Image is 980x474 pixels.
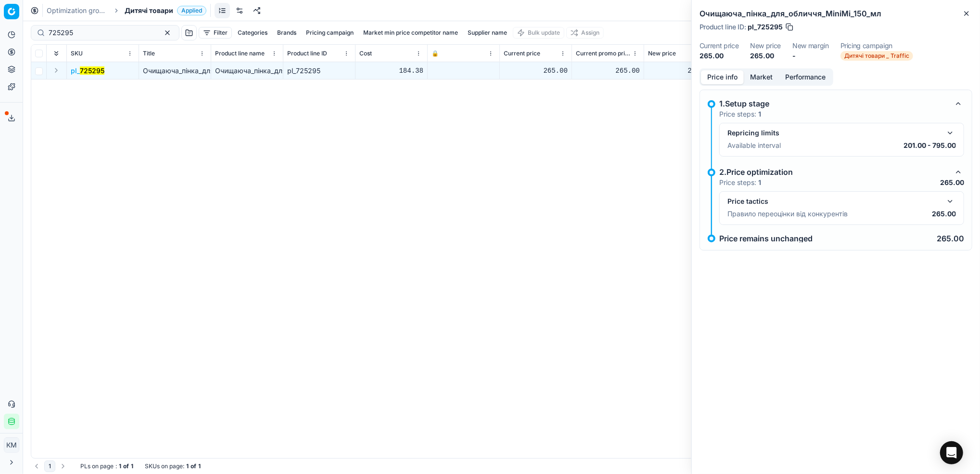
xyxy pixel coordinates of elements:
button: Expand all [51,48,62,59]
span: Product line ID [287,50,327,57]
button: Performance [779,70,832,84]
p: Price steps: [719,109,761,119]
span: Cost [359,50,372,57]
p: Price steps: [719,178,761,187]
span: PLs on page [80,462,114,470]
p: Available interval [727,141,781,150]
button: Market [744,70,779,84]
strong: 1 [186,462,189,470]
p: Правило переоцінки від конкурентів [727,209,848,219]
strong: 1 [758,110,761,118]
button: Assign [566,27,604,39]
p: 201.00 - 795.00 [904,141,956,150]
p: 265.00 [940,178,964,187]
strong: 1 [198,462,201,470]
dt: New margin [792,42,829,49]
button: КM [4,437,19,453]
strong: of [191,462,196,470]
span: Current promo price [576,50,630,57]
span: SKU [71,50,83,57]
strong: 1 [119,462,121,470]
div: Open Intercom Messenger [940,441,963,464]
div: 265.00 [576,66,640,76]
span: Title [143,50,155,57]
span: New price [648,50,676,57]
button: Supplier name [464,27,511,39]
dt: Pricing campaign [840,42,913,49]
span: Current price [504,50,540,57]
strong: of [123,462,129,470]
div: pl_725295 [287,66,351,76]
mark: 725295 [80,66,104,75]
dd: 265.00 [750,51,781,61]
span: Дитячі товариApplied [125,6,206,15]
button: 1 [44,461,55,472]
button: Go to next page [57,461,69,472]
dd: 265.00 [700,51,738,61]
span: Product line ID : [700,24,746,30]
button: Market min price competitor name [359,27,462,39]
dt: Current price [700,42,738,49]
span: Product line name [215,50,265,57]
p: Price remains unchanged [719,235,813,242]
p: 265.00 [937,235,964,242]
div: 265.00 [504,66,568,76]
button: pl_725295 [71,66,104,76]
span: 🔒 [432,50,439,57]
dt: New price [750,42,781,49]
a: Optimization groups [47,6,108,15]
span: Дитячі товари _ Traffic [840,51,913,61]
div: 184.38 [359,66,423,76]
span: Очищаюча_пінка_для_обличчя_MiniMi_150_мл [143,66,292,75]
span: SKUs on page : [145,462,184,470]
button: Categories [234,27,271,39]
button: Brands [273,27,300,39]
span: Applied [177,6,206,15]
span: КM [4,438,19,452]
button: Pricing campaign [302,27,357,39]
strong: 1 [758,178,761,186]
strong: 1 [131,462,133,470]
button: Bulk update [513,27,564,39]
nav: pagination [31,461,69,472]
span: Дитячі товари [125,6,173,15]
button: Expand [51,65,62,76]
button: Price info [701,70,744,84]
button: Go to previous page [31,461,42,472]
div: Price tactics [727,197,941,206]
div: 2.Price optimization [719,166,949,178]
div: : [80,462,133,470]
dd: - [792,51,829,61]
p: 265.00 [932,209,956,219]
h2: Очищаюча_пінка_для_обличчя_MiniMi_150_мл [700,8,972,19]
div: 265.00 [648,66,712,76]
div: Repricing limits [727,128,941,138]
input: Search by SKU or title [49,28,154,38]
div: Очищаюча_пінка_для_обличчя_MiniMi_150_мл [215,66,279,76]
div: 1.Setup stage [719,98,949,109]
span: pl_ [71,66,104,76]
span: pl_725295 [748,22,783,32]
nav: breadcrumb [47,6,206,15]
button: Filter [199,27,232,39]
